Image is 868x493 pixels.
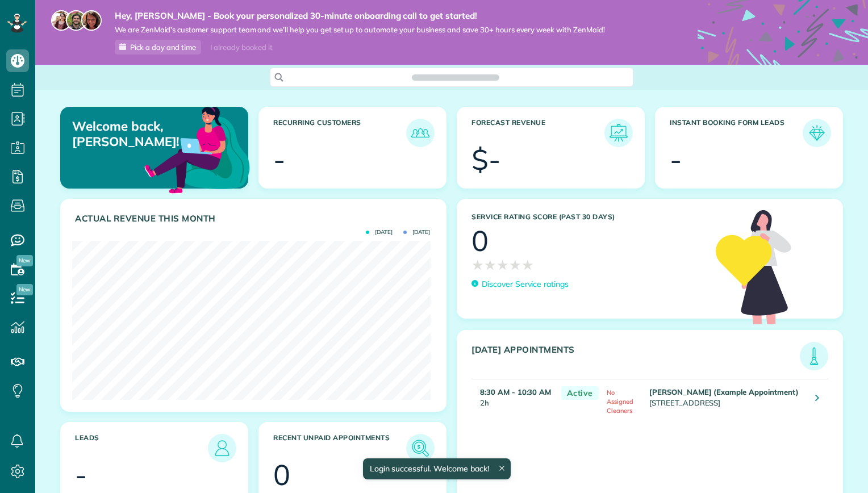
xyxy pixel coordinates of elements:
[51,10,72,31] img: maria-72a9807cf96188c08ef61303f053569d2e2a8a1cde33d635c8a3ac13582a053d.jpg
[115,25,605,35] span: We are ZenMaid’s customer support team and we’ll help you get set up to automate your business an...
[273,119,406,147] h3: Recurring Customers
[273,145,285,174] div: -
[646,379,807,420] td: [STREET_ADDRESS]
[211,437,233,459] img: icon_leads-1bed01f49abd5b7fead27621c3d59655bb73ed531f8eeb49469d10e621d6b896.png
[670,145,682,174] div: -
[607,388,633,415] span: No Assigned Cleaners
[130,43,196,52] span: Pick a day and time
[471,213,704,221] h3: Service Rating score (past 30 days)
[66,10,86,31] img: jorge-587dff0eeaa6aab1f244e6dc62b8924c3b6ad411094392a53c71c6c4a576187d.jpg
[496,255,509,275] span: ★
[366,229,393,235] span: [DATE]
[480,387,551,396] strong: 8:30 AM - 10:30 AM
[16,284,33,295] span: New
[362,458,510,479] div: Login successful. Welcome back!
[409,437,432,459] img: icon_unpaid_appointments-47b8ce3997adf2238b356f14209ab4cced10bd1f174958f3ca8f1d0dd7fffeee.png
[115,10,605,22] strong: Hey, [PERSON_NAME] - Book your personalized 30-minute onboarding call to get started!
[203,40,279,55] div: I already booked it
[471,119,604,147] h3: Forecast Revenue
[471,345,800,370] h3: [DATE] Appointments
[471,145,500,174] div: $-
[471,255,484,275] span: ★
[521,255,534,275] span: ★
[484,255,496,275] span: ★
[75,214,435,224] h3: Actual Revenue this month
[482,278,569,290] p: Discover Service ratings
[607,122,630,144] img: icon_forecast_revenue-8c13a41c7ed35a8dcfafea3cbb826a0462acb37728057bba2d056411b612bbbe.png
[16,255,33,266] span: New
[273,434,406,462] h3: Recent unpaid appointments
[670,119,803,147] h3: Instant Booking Form Leads
[142,94,252,204] img: dashboard_welcome-42a62b7d889689a78055ac9021e634bf52bae3f8056760290aed330b23ab8690.png
[806,122,828,144] img: icon_form_leads-04211a6a04a5b2264e4ee56bc0799ec3eb69b7e499cbb523a139df1d13a81ae0.png
[649,387,799,396] strong: [PERSON_NAME] (Example Appointment)
[471,227,489,255] div: 0
[509,255,521,275] span: ★
[409,122,432,144] img: icon_recurring_customers-cf858462ba22bcd05b5a5880d41d6543d210077de5bb9ebc9590e49fd87d84ed.png
[72,119,187,149] p: Welcome back, [PERSON_NAME]!
[115,40,201,55] a: Pick a day and time
[75,461,87,489] div: -
[403,229,430,235] span: [DATE]
[561,386,599,400] span: Active
[75,434,208,462] h3: Leads
[273,461,290,489] div: 0
[81,10,102,31] img: michelle-19f622bdf1676172e81f8f8fba1fb50e276960ebfe0243fe18214015130c80e4.jpg
[423,72,487,83] span: Search ZenMaid…
[471,379,556,420] td: 2h
[471,278,569,290] a: Discover Service ratings
[803,345,825,367] img: icon_todays_appointments-901f7ab196bb0bea1936b74009e4eb5ffbc2d2711fa7634e0d609ed5ef32b18b.png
